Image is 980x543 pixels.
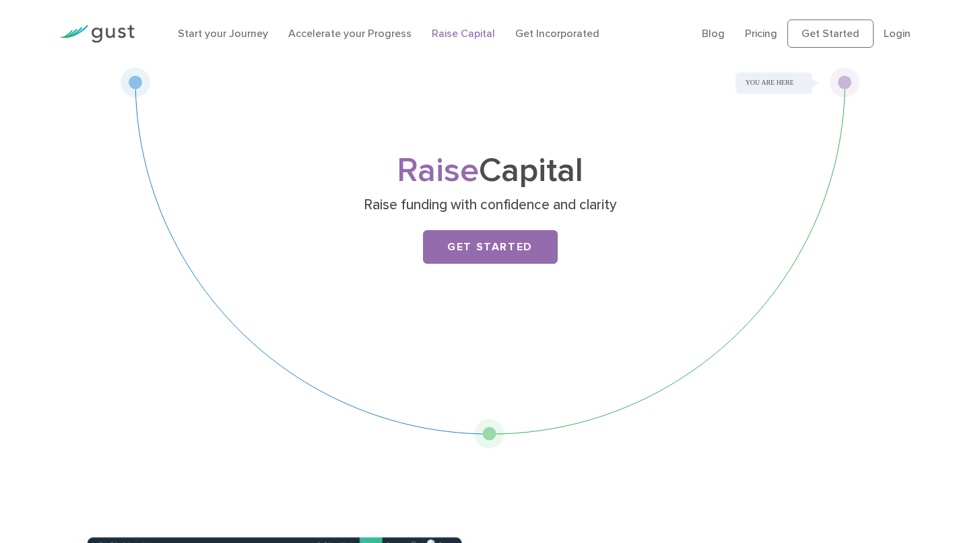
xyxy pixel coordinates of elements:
[787,20,874,48] a: Get Started
[59,25,135,43] img: Gust Logo
[397,151,479,190] span: Raise
[702,27,725,40] a: Blog
[432,27,495,40] a: Raise Capital
[745,27,777,40] a: Pricing
[178,27,268,40] a: Start your Journey
[884,27,911,40] a: Login
[288,27,412,40] a: Accelerate your Progress
[229,196,751,215] p: Raise funding with confidence and clarity
[423,230,558,264] a: Get Started
[515,27,599,40] a: Get Incorporated
[224,155,756,186] h1: Capital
